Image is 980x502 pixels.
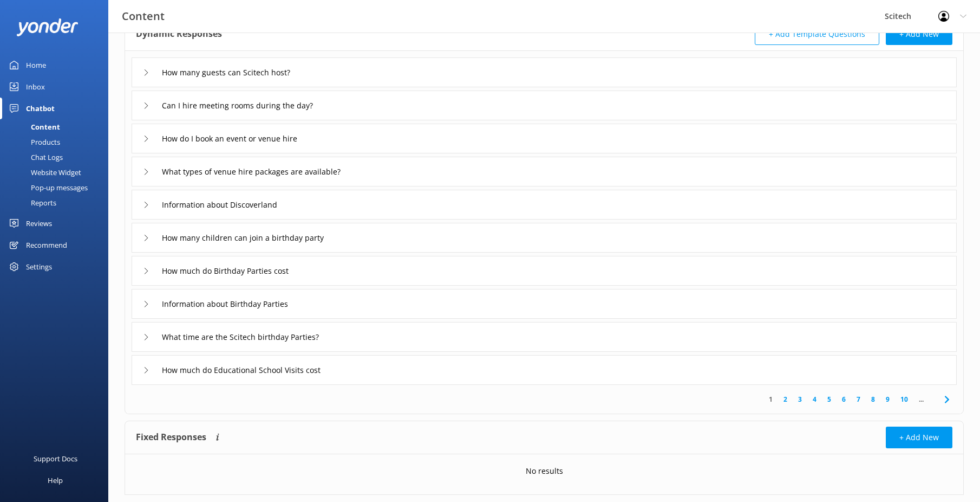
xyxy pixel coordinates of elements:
a: Products [6,134,108,150]
a: Reports [6,195,108,210]
h4: Dynamic Responses [136,23,222,45]
div: Recommend [26,234,67,256]
h4: Fixed Responses [136,427,206,448]
a: 6 [837,394,851,404]
button: + Add Template Questions [755,23,879,45]
a: 5 [822,394,837,404]
div: Website Widget [6,165,81,180]
p: No results [526,465,563,477]
div: Pop-up messages [6,180,88,195]
div: Inbox [26,76,45,98]
h3: Content [122,8,165,25]
a: 2 [778,394,793,404]
div: Chat Logs [6,150,63,165]
span: ... [913,394,929,404]
div: Support Docs [34,448,77,469]
div: Help [48,469,63,491]
div: Products [6,134,60,150]
div: Home [26,54,46,76]
a: 8 [866,394,880,404]
a: Content [6,119,108,134]
a: Pop-up messages [6,180,108,195]
a: 7 [851,394,866,404]
a: 4 [807,394,822,404]
img: yonder-white-logo.png [16,18,79,36]
a: Chat Logs [6,150,108,165]
button: + Add New [886,427,952,448]
a: 3 [793,394,807,404]
div: Reports [6,195,56,210]
div: Chatbot [26,98,55,119]
div: Settings [26,256,52,278]
button: + Add New [886,23,952,45]
a: Website Widget [6,165,108,180]
div: Content [6,119,60,134]
a: 1 [763,394,778,404]
div: Reviews [26,213,52,234]
a: 9 [880,394,895,404]
a: 10 [895,394,913,404]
